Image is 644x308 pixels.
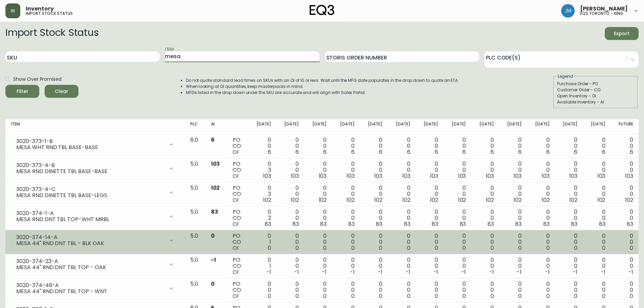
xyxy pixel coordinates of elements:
span: 102 [291,196,299,204]
span: -1 [489,268,494,276]
div: 0 0 [337,185,354,203]
span: 6 [379,148,382,156]
div: 3020-374-14-A [16,234,165,240]
th: PLC [185,119,206,134]
div: MESA 44" RND DNT TBL - BLK OAK [16,240,165,246]
span: 6 [268,148,271,156]
div: 0 0 [393,185,410,203]
div: 0 0 [532,257,549,275]
img: b88646003a19a9f750de19192e969c24 [561,4,575,18]
span: 103 [211,160,220,168]
th: Future [611,119,639,134]
span: 0 [351,292,355,300]
span: 0 [518,292,522,300]
th: [DATE] [527,119,555,134]
div: 0 0 [588,257,605,275]
td: 6.0 [185,134,206,158]
span: 6 [574,148,577,156]
span: Inventory [26,6,54,11]
span: 103 [597,172,605,180]
span: 0 [323,292,327,300]
span: OI [233,172,238,180]
div: 3020-374-1-A [16,210,165,216]
span: 0 [491,292,494,300]
div: 3020-373-4-BMESA RND DINETTE TBL BASE-BASE [11,161,180,176]
span: 0 [574,244,577,252]
span: 83 [571,220,577,228]
span: 6 [295,148,299,156]
div: 0 0 [254,137,271,155]
div: 0 0 [449,257,466,275]
span: OI [233,148,238,156]
li: MFGs listed in the drop down under the SKU are accurate and will align with Sales Portal. [186,90,459,96]
div: 3020-374-49-AMESA 44" RND DNT TBL TOP - WNT [11,281,180,296]
div: 0 0 [310,137,327,155]
span: -1 [406,268,410,276]
th: [DATE] [499,119,527,134]
span: 102 [319,196,327,204]
th: [DATE] [304,119,332,134]
th: AI [206,119,228,134]
span: 0 [351,244,355,252]
div: PO CO [233,161,243,179]
span: Clear [50,87,73,96]
div: 0 0 [505,281,522,299]
div: 3020-374-49-A [16,282,165,288]
span: -1 [350,268,355,276]
span: 102 [597,196,605,204]
span: 83 [599,220,605,228]
div: 0 0 [365,257,382,275]
legend: Legend [557,73,574,79]
span: -1 [628,268,633,276]
div: 0 0 [616,161,633,179]
span: 0 [435,292,438,300]
div: 0 0 [421,281,438,299]
div: 0 1 [254,257,271,275]
div: 0 0 [365,233,382,251]
span: 0 [546,244,550,252]
div: 3020-374-1-AMESA RND DNT TBL TOP-WHT MRBL [11,209,180,224]
span: 103 [625,172,633,180]
h5: import stock status [26,11,73,16]
div: 0 3 [254,185,271,203]
div: 0 0 [505,161,522,179]
span: 0 [407,292,410,300]
span: 0 [407,244,410,252]
div: 0 0 [393,281,410,299]
span: OI [233,244,238,252]
div: 0 3 [254,161,271,179]
div: 3020-374-23-AMESA 44" RND DNT TBL TOP - OAK [11,257,180,272]
div: 0 0 [505,137,522,155]
div: 0 0 [477,233,494,251]
div: 0 0 [616,209,633,227]
span: -1 [433,268,438,276]
span: 102 [486,196,494,204]
span: 102 [458,196,466,204]
div: Open Inventory - OI [557,93,634,99]
div: 0 0 [588,137,605,155]
div: PO CO [233,185,243,203]
span: 0 [518,244,522,252]
div: 0 0 [282,209,299,227]
div: 0 0 [477,161,494,179]
th: [DATE] [444,119,471,134]
div: 0 0 [337,281,354,299]
li: Do not quote standard lead times on SKUs with an OI of 10 or less. Wait until the MFG date popula... [186,77,459,84]
div: 0 0 [282,161,299,179]
button: Filter [5,85,39,98]
div: 0 0 [532,137,549,155]
span: [PERSON_NAME] [580,6,628,11]
span: 6 [323,148,327,156]
div: 0 0 [282,137,299,155]
div: 0 0 [532,209,549,227]
div: Purchase Order - PO [557,81,634,87]
div: 0 2 [254,209,271,227]
th: [DATE] [248,119,276,134]
div: PO CO [233,209,243,227]
span: 0 [435,244,438,252]
div: 0 0 [477,185,494,203]
div: 0 0 [282,233,299,251]
span: -1 [545,268,550,276]
div: 0 0 [616,137,633,155]
div: MESA WHT RND TBL BASE-BASE [16,144,165,150]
